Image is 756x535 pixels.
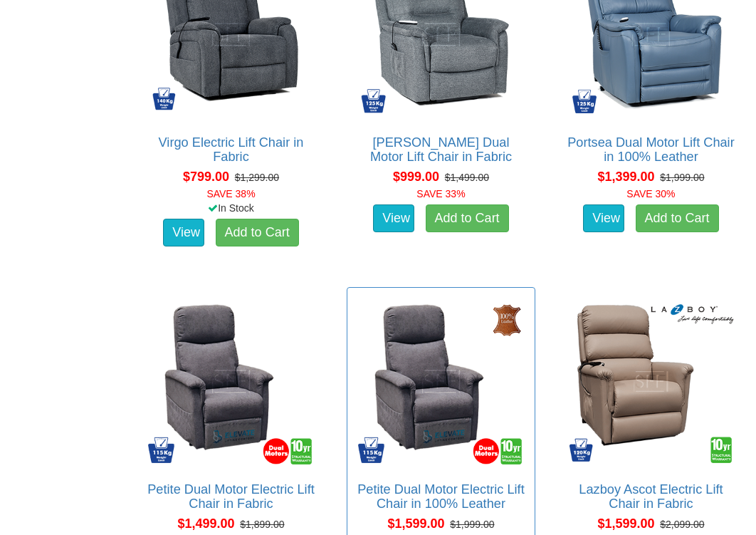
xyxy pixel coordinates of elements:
a: Add to Cart [216,219,299,247]
a: Add to Cart [426,204,509,233]
del: $2,099.00 [660,519,704,530]
del: $1,299.00 [235,172,279,183]
del: $1,499.00 [445,172,489,183]
span: $799.00 [183,170,229,184]
span: $1,599.00 [387,516,444,531]
del: $1,899.00 [240,519,284,530]
a: [PERSON_NAME] Dual Motor Lift Chair in Fabric [370,135,512,164]
font: SAVE 33% [416,188,465,199]
a: Petite Dual Motor Electric Lift Chair in Fabric [147,482,315,511]
a: Portsea Dual Motor Lift Chair in 100% Leather [567,135,735,164]
a: Virgo Electric Lift Chair in Fabric [159,135,304,164]
font: SAVE 38% [206,188,255,199]
img: Lazboy Ascot Electric Lift Chair in Fabric [565,295,737,468]
span: $1,599.00 [597,516,654,531]
del: $1,999.00 [660,172,704,183]
a: Petite Dual Motor Electric Lift Chair in 100% Leather [357,482,525,511]
span: $1,499.00 [177,516,234,531]
a: View [583,204,624,233]
img: Petite Dual Motor Electric Lift Chair in Fabric [145,295,317,468]
div: In Stock [134,201,328,215]
font: SAVE 30% [626,188,675,199]
del: $1,999.00 [450,519,494,530]
a: Add to Cart [636,204,719,233]
a: View [373,204,414,233]
span: $1,399.00 [597,170,654,184]
img: Petite Dual Motor Electric Lift Chair in 100% Leather [355,295,527,468]
a: Lazboy Ascot Electric Lift Chair in Fabric [579,482,723,511]
a: View [163,219,204,247]
span: $999.00 [393,170,439,184]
